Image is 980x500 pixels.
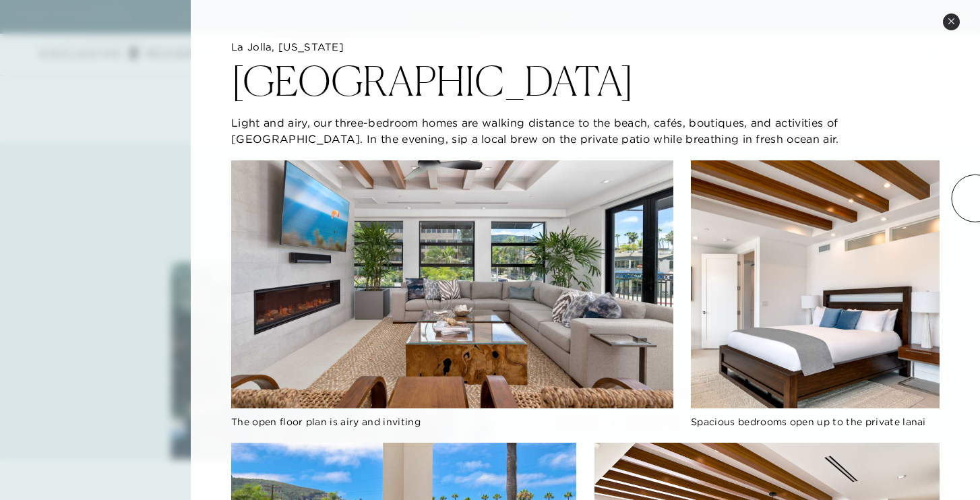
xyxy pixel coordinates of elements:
h5: La Jolla, [US_STATE] [231,40,940,54]
h2: [GEOGRAPHIC_DATA] [231,61,634,101]
span: Spacious bedrooms open up to the private lanai [691,416,926,428]
span: The open floor plan is airy and inviting [231,416,421,428]
p: Light and airy, our three-bedroom homes are walking distance to the beach, cafés, boutiques, and ... [231,115,940,147]
iframe: Qualified Messenger [918,438,980,500]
